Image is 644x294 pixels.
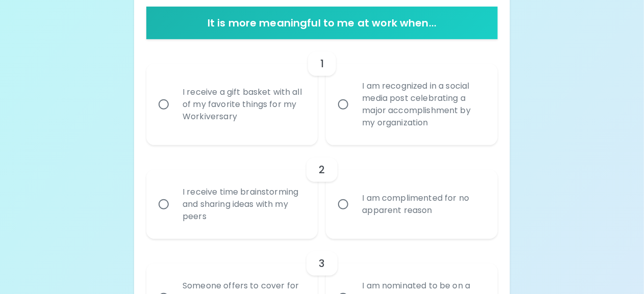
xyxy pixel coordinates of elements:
div: I receive time brainstorming and sharing ideas with my peers [174,174,312,235]
h6: 2 [319,162,325,178]
h6: It is more meaningful to me at work when... [150,15,494,31]
div: I receive a gift basket with all of my favorite things for my Workiversary [174,74,312,135]
div: I am complimented for no apparent reason [354,180,492,229]
div: choice-group-check [146,39,498,145]
div: I am recognized in a social media post celebrating a major accomplishment by my organization [354,68,492,141]
div: choice-group-check [146,145,498,239]
h6: 1 [320,56,324,72]
h6: 3 [319,255,325,272]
